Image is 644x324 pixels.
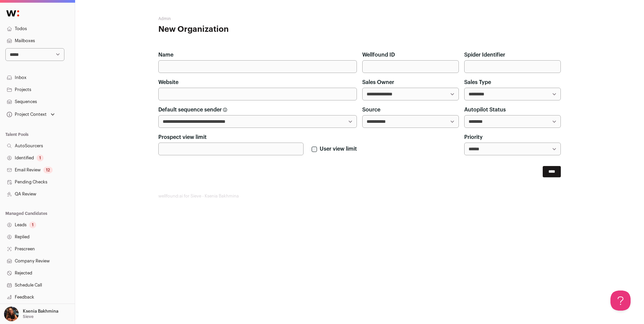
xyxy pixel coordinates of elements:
iframe: Help Scout Beacon - Open [610,291,631,311]
label: Prospect view limit [158,133,207,141]
div: 1 [29,222,36,228]
label: Spider Identifier [464,51,505,59]
img: Wellfound [3,7,23,20]
label: Wellfound ID [362,51,395,59]
div: 12 [43,167,53,173]
label: User view limit [320,145,357,153]
label: Sales Type [464,78,491,86]
button: Open dropdown [3,307,60,321]
div: 1 [37,155,44,161]
label: Priority [464,133,483,141]
label: Autopilot Status [464,106,506,114]
label: Source [362,106,380,114]
p: Sieve [23,314,34,319]
footer: wellfound:ai for Sieve - Ksenia Bakhmina [158,193,561,199]
span: The user associated with this email will be used as the default sender when creating sequences fr... [223,108,227,112]
button: Open dropdown [5,110,56,119]
img: 13968079-medium_jpg [4,307,19,321]
a: Admin [158,17,171,21]
label: Website [158,78,178,86]
label: Name [158,51,173,59]
label: Sales Owner [362,78,394,86]
span: Default sequence sender [158,106,222,114]
div: Project Context [5,112,47,117]
h1: New Organization [158,24,292,35]
p: Ksenia Bakhmina [23,309,58,314]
